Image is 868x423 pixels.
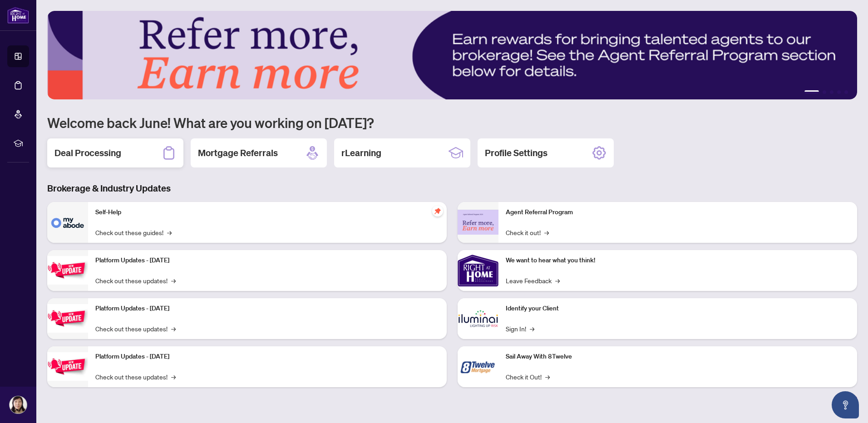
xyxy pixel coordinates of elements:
[544,227,549,237] span: →
[198,147,278,159] h2: Mortgage Referrals
[54,147,121,159] h2: Deal Processing
[95,352,439,362] p: Platform Updates - [DATE]
[171,324,176,334] span: →
[95,207,439,217] p: Self-Help
[506,304,850,314] p: Identify your Client
[47,256,88,285] img: Platform Updates - July 21, 2025
[95,372,176,382] a: Check out these updates!→
[458,346,498,387] img: Sail Away With 8Twelve
[95,304,439,314] p: Platform Updates - [DATE]
[432,206,443,216] span: pushpin
[506,256,850,266] p: We want to hear what you think!
[804,90,819,94] button: 1
[555,275,560,285] span: →
[832,391,859,418] button: Open asap
[837,90,841,94] button: 4
[95,324,176,334] a: Check out these updates!→
[47,11,857,99] img: Slide 0
[506,275,560,285] a: Leave Feedback→
[171,372,176,382] span: →
[506,352,850,362] p: Sail Away With 8Twelve
[485,147,547,159] h2: Profile Settings
[506,372,550,382] a: Check it Out!→
[10,396,27,413] img: Profile Icon
[823,90,826,94] button: 2
[7,7,29,24] img: logo
[830,90,833,94] button: 3
[545,372,550,382] span: →
[844,90,848,94] button: 5
[506,207,850,217] p: Agent Referral Program
[341,147,381,159] h2: rLearning
[47,182,857,195] h3: Brokerage & Industry Updates
[95,275,176,285] a: Check out these updates!→
[47,114,857,131] h1: Welcome back June! What are you working on [DATE]?
[47,304,88,333] img: Platform Updates - July 8, 2025
[458,250,498,291] img: We want to hear what you think!
[506,324,534,334] a: Sign In!→
[458,298,498,339] img: Identify your Client
[167,227,172,237] span: →
[47,202,88,243] img: Self-Help
[95,227,172,237] a: Check out these guides!→
[171,275,176,285] span: →
[95,256,439,266] p: Platform Updates - [DATE]
[530,324,534,334] span: →
[458,210,498,235] img: Agent Referral Program
[506,227,549,237] a: Check it out!→
[47,352,88,381] img: Platform Updates - June 23, 2025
